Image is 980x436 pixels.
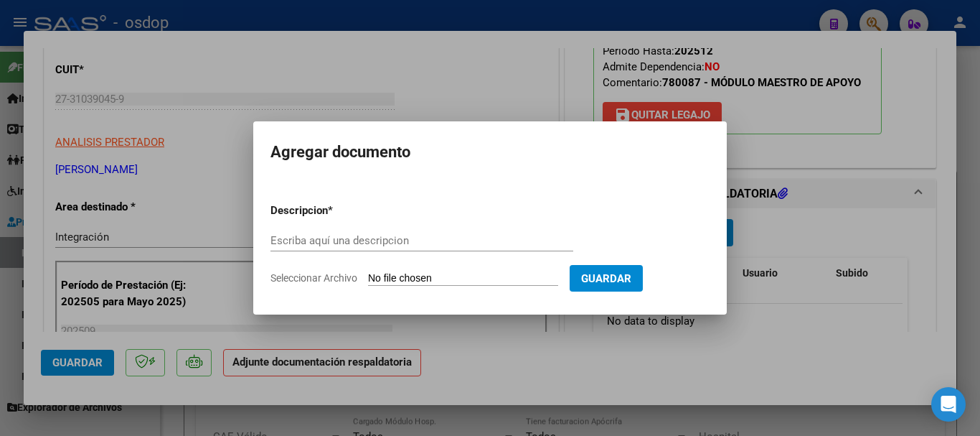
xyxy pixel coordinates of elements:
[270,203,402,219] p: Descripcion
[270,272,357,284] span: Seleccionar Archivo
[270,139,710,166] h2: Agregar documento
[570,265,643,292] button: Guardar
[931,387,966,422] div: Open Intercom Messenger
[581,272,631,285] span: Guardar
